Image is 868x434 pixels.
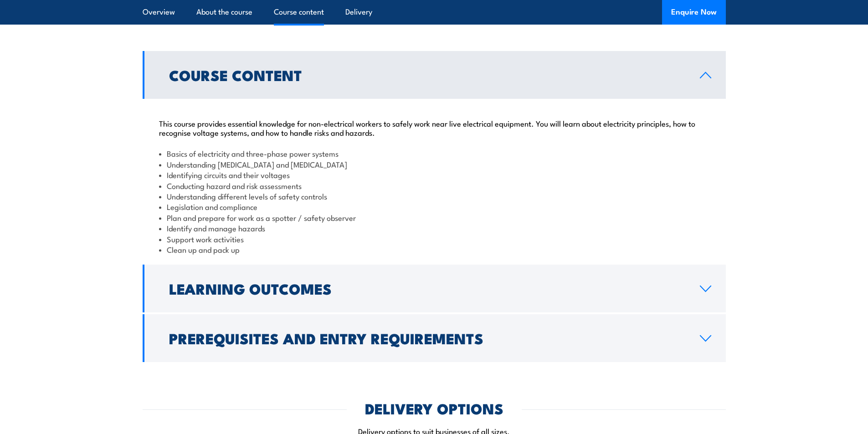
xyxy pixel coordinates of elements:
li: Basics of electricity and three-phase power systems [159,148,709,158]
a: Learning Outcomes [143,265,726,312]
a: Course Content [143,51,726,99]
p: This course provides essential knowledge for non-electrical workers to safely work near live elec... [159,118,709,137]
li: Identifying circuits and their voltages [159,169,709,180]
h2: DELIVERY OPTIONS [365,402,503,414]
h2: Learning Outcomes [169,282,685,295]
li: Legislation and compliance [159,201,709,212]
li: Conducting hazard and risk assessments [159,180,709,191]
a: Prerequisites and Entry Requirements [143,314,726,362]
li: Support work activities [159,234,709,244]
li: Understanding [MEDICAL_DATA] and [MEDICAL_DATA] [159,159,709,169]
h2: Prerequisites and Entry Requirements [169,332,685,344]
li: Understanding different levels of safety controls [159,191,709,201]
h2: Course Content [169,68,685,81]
li: Clean up and pack up [159,244,709,255]
li: Identify and manage hazards [159,223,709,233]
li: Plan and prepare for work as a spotter / safety observer [159,212,709,223]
